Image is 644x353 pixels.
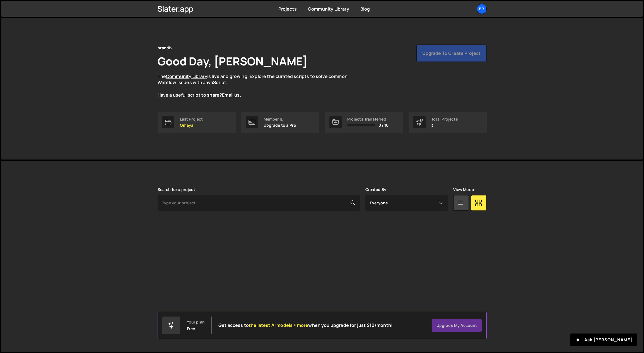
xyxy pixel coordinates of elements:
div: Last Project [180,117,203,121]
button: Ask [PERSON_NAME] [570,334,637,346]
a: Blog [360,6,370,12]
label: View Mode [453,187,474,192]
p: The is live and growing. Explore the curated scripts to solve common Webflow issues with JavaScri... [158,73,358,98]
div: Member ID [264,117,296,121]
h1: Good Day, [PERSON_NAME] [158,53,308,69]
a: Last Project Omaya [158,112,236,133]
a: Email us [222,92,240,98]
div: brandЪ [158,45,172,51]
a: br [477,4,487,14]
p: 3 [431,123,458,128]
a: Community Library [166,73,207,79]
p: Upgrade to a Pro [264,123,296,128]
h2: Get access to when you upgrade for just $10/month! [218,323,393,328]
div: Free [187,327,195,331]
a: Upgrade my account [432,319,482,332]
label: Search for a project [158,187,195,192]
div: Your plan [187,320,205,324]
div: Total Projects [431,117,458,121]
a: Community Library [308,6,349,12]
label: Created By [365,187,387,192]
span: the latest AI models + more [249,322,308,328]
input: Type your project... [158,195,360,211]
div: Projects Transferred [347,117,389,121]
a: Projects [278,6,297,12]
span: 0 / 10 [378,123,389,128]
p: Omaya [180,123,203,128]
